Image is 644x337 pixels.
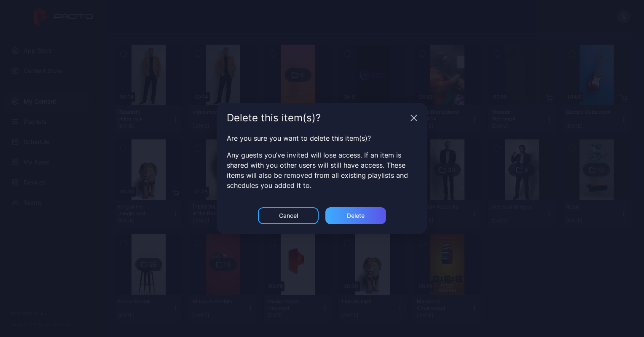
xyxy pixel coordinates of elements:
div: Delete [347,212,365,219]
button: Cancel [258,207,319,224]
button: Delete [325,207,386,224]
p: Any guests you’ve invited will lose access. If an item is shared with you other users will still ... [227,150,417,190]
div: Delete this item(s)? [227,113,407,123]
div: Cancel [279,212,298,219]
p: Are you sure you want to delete this item(s)? [227,133,417,143]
